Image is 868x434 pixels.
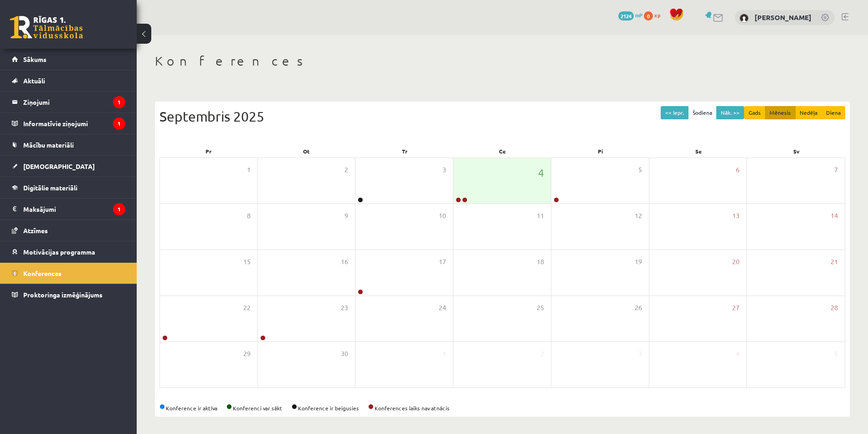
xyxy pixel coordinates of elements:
[113,117,125,130] i: 1
[744,106,765,119] button: Gads
[23,269,62,277] span: Konferences
[23,184,77,192] span: Digitālie materiāli
[344,165,348,175] span: 2
[344,211,348,221] span: 9
[740,14,749,23] img: Enija Kristiāna Mezīte
[635,257,642,267] span: 19
[732,211,740,221] span: 13
[736,165,740,175] span: 6
[635,211,642,221] span: 12
[635,303,642,313] span: 26
[341,303,348,313] span: 23
[654,11,660,19] span: xp
[12,220,125,241] a: Atzīmes
[442,349,446,359] span: 1
[439,257,446,267] span: 17
[12,156,125,177] a: [DEMOGRAPHIC_DATA]
[732,303,740,313] span: 27
[439,211,446,221] span: 10
[688,106,717,119] button: Šodiena
[12,92,125,112] a: Ziņojumi1
[247,165,251,175] span: 1
[439,303,446,313] span: 24
[834,165,838,175] span: 7
[537,257,544,267] span: 18
[12,113,125,134] a: Informatīvie ziņojumi1
[644,11,665,19] a: 0 xp
[661,106,688,119] button: << Iepr.
[618,11,634,20] span: 2124
[243,303,251,313] span: 22
[12,70,125,91] a: Aktuāli
[23,77,45,85] span: Aktuāli
[155,53,850,69] h1: Konferences
[23,141,74,149] span: Mācību materiāli
[732,257,740,267] span: 20
[635,11,642,19] span: mP
[113,203,125,215] i: 1
[538,165,544,180] span: 4
[442,165,446,175] span: 3
[765,106,796,119] button: Mēnesis
[12,263,125,284] a: Konferences
[23,92,125,112] legend: Ziņojumi
[453,145,551,158] div: Ce
[243,257,251,267] span: 15
[23,113,125,134] legend: Informatīvie ziņojumi
[831,257,838,267] span: 21
[23,199,125,220] legend: Maksājumi
[644,11,653,20] span: 0
[736,349,740,359] span: 4
[113,96,125,108] i: 1
[834,349,838,359] span: 5
[247,211,251,221] span: 8
[831,211,838,221] span: 14
[23,248,95,256] span: Motivācijas programma
[23,226,48,235] span: Atzīmes
[649,145,747,158] div: Se
[12,177,125,198] a: Digitālie materiāli
[716,106,744,119] button: Nāk. >>
[355,145,453,158] div: Tr
[618,11,642,19] a: 2124 mP
[257,145,355,158] div: Ot
[747,145,845,158] div: Sv
[12,134,125,155] a: Mācību materiāli
[23,291,103,299] span: Proktoringa izmēģinājums
[243,349,251,359] span: 29
[12,241,125,262] a: Motivācijas programma
[159,145,257,158] div: Pr
[10,16,83,39] a: Rīgas 1. Tālmācības vidusskola
[795,106,822,119] button: Nedēļa
[537,211,544,221] span: 11
[831,303,838,313] span: 28
[12,284,125,305] a: Proktoringa izmēģinājums
[540,349,544,359] span: 2
[341,349,348,359] span: 30
[159,404,845,412] div: Konference ir aktīva Konferenci var sākt Konference ir beigusies Konferences laiks nav atnācis
[12,199,125,220] a: Maksājumi1
[822,106,845,119] button: Diena
[23,162,95,170] span: [DEMOGRAPHIC_DATA]
[23,55,46,63] span: Sākums
[638,165,642,175] span: 5
[341,257,348,267] span: 16
[159,106,845,127] div: Septembris 2025
[755,13,812,22] a: [PERSON_NAME]
[537,303,544,313] span: 25
[638,349,642,359] span: 3
[12,49,125,70] a: Sākums
[551,145,649,158] div: Pi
